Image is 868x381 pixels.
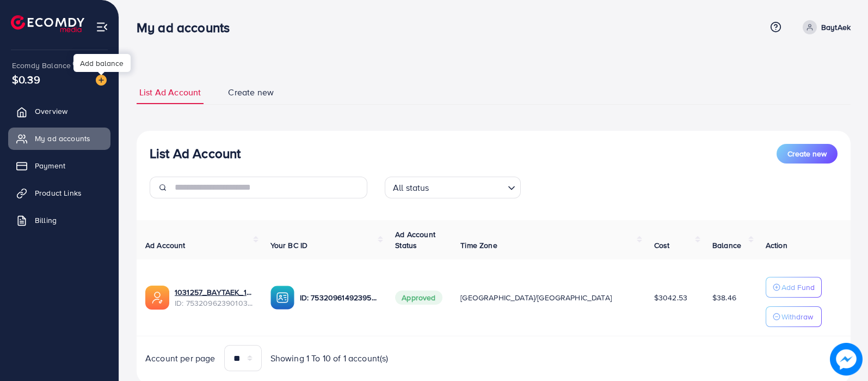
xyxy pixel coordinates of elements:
[766,306,822,327] button: Withdraw
[8,128,110,149] a: My ad accounts
[395,229,435,251] span: Ad Account Status
[175,298,253,309] span: ID: 7532096239010316305
[798,20,851,34] a: BaytAek
[270,286,294,310] img: ic-ba-acc.ded83a64.svg
[654,240,670,251] span: Cost
[787,148,827,159] span: Create new
[12,60,71,71] span: Ecomdy Balance
[270,240,308,251] span: Your BC ID
[8,155,110,177] a: Payment
[35,106,67,117] span: Overview
[385,177,521,198] div: Search for option
[830,343,863,376] img: image
[781,281,815,294] p: Add Fund
[145,352,216,365] span: Account per page
[150,146,241,161] h3: List Ad Account
[175,287,253,309] div: <span class='underline'>1031257_BAYTAEK_1753702824295</span></br>7532096239010316305
[460,292,612,303] span: [GEOGRAPHIC_DATA]/[GEOGRAPHIC_DATA]
[35,133,90,144] span: My ad accounts
[73,54,131,72] div: Add balance
[175,287,253,298] a: 1031257_BAYTAEK_1753702824295
[300,291,378,304] p: ID: 7532096149239529473
[11,15,84,32] img: logo
[391,180,432,196] span: All status
[96,21,108,33] img: menu
[654,292,687,303] span: $3042.53
[821,21,851,34] p: BaytAek
[137,20,238,35] h3: My ad accounts
[139,86,201,99] span: List Ad Account
[12,71,40,87] span: $0.39
[8,182,110,204] a: Product Links
[8,100,110,122] a: Overview
[8,209,110,231] a: Billing
[145,240,186,251] span: Ad Account
[35,215,57,226] span: Billing
[228,86,274,99] span: Create new
[35,160,65,171] span: Payment
[395,291,442,305] span: Approved
[35,188,82,198] span: Product Links
[781,310,813,323] p: Withdraw
[766,240,787,251] span: Action
[777,144,838,164] button: Create new
[766,277,822,298] button: Add Fund
[460,240,497,251] span: Time Zone
[145,286,169,310] img: ic-ads-acc.e4c84228.svg
[712,292,736,303] span: $38.46
[270,352,389,365] span: Showing 1 To 10 of 1 account(s)
[712,240,741,251] span: Balance
[433,178,503,196] input: Search for option
[96,75,107,86] img: image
